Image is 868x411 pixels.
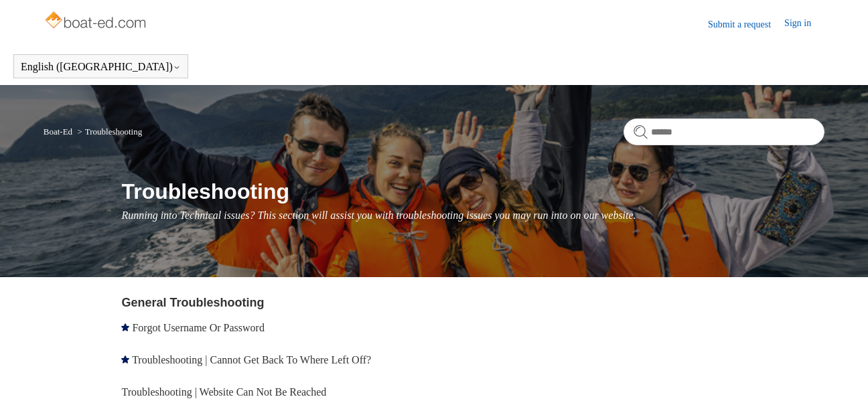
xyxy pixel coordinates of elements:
[121,355,129,363] svg: Promoted article
[624,118,824,145] input: Search
[44,127,75,137] li: Boat-Ed
[44,127,72,137] a: Boat-Ed
[121,296,264,309] a: General Troubleshooting
[121,386,326,398] a: Troubleshooting | Website Can Not Be Reached
[21,61,181,73] button: English ([GEOGRAPHIC_DATA])
[121,208,824,224] p: Running into Technical issues? This section will assist you with troubleshooting issues you may r...
[784,16,824,32] a: Sign in
[132,354,371,365] a: Troubleshooting | Cannot Get Back To Where Left Off?
[121,323,129,331] svg: Promoted article
[44,8,150,35] img: Boat-Ed Help Center home page
[708,17,784,31] a: Submit a request
[132,322,264,333] a: Forgot Username Or Password
[121,175,824,208] h1: Troubleshooting
[74,127,142,137] li: Troubleshooting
